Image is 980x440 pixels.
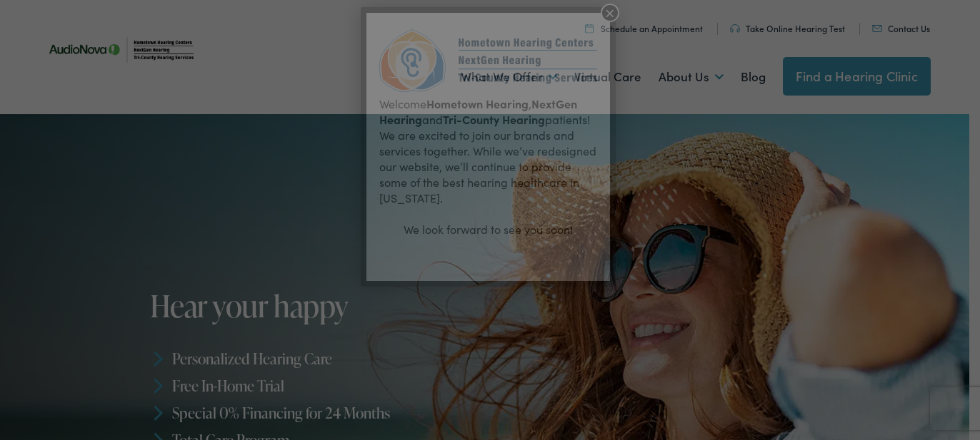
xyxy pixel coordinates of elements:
span: We look forward to see you soon! [404,221,573,237]
span: Welcome , and patients! We are excited to join our brands and services together. While we’ve rede... [379,96,596,205]
b: Tri-County Hearing [443,111,545,127]
button: Close [601,4,619,22]
b: NextGen Hearing [379,96,577,127]
b: Hometown Hearing [426,96,529,111]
